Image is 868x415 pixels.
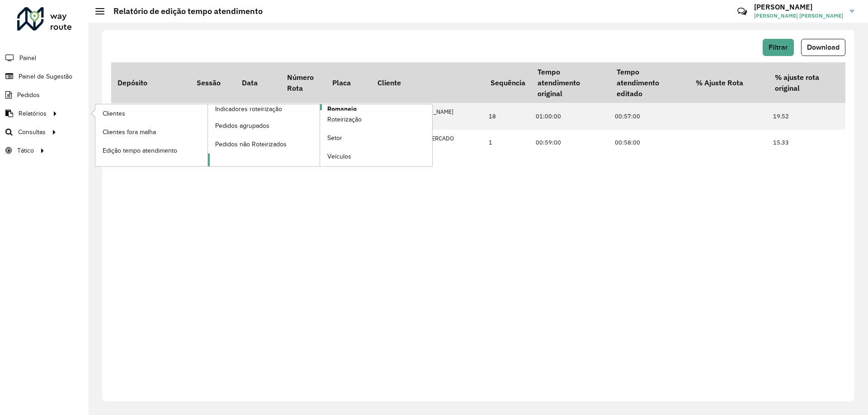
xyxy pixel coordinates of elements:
span: Veículos [327,152,351,161]
button: Filtrar [763,39,794,56]
span: Pedidos não Roteirizados [215,140,287,149]
a: Setor [320,129,432,147]
span: Roteirização [327,115,362,124]
a: Roteirização [320,111,432,129]
td: 12 [281,103,326,129]
th: Data [236,62,281,103]
span: Pedidos agrupados [215,121,269,131]
h2: Relatório de edição tempo atendimento [104,6,263,16]
a: Veículos [320,148,432,166]
td: 1225258 [190,103,236,129]
span: Pedidos [17,90,40,100]
th: % Ajuste Rota [689,62,769,103]
td: 97760034 - [PERSON_NAME] [PERSON_NAME] TR [371,103,484,129]
span: Clientes fora malha [103,127,156,137]
span: Edição tempo atendimento [103,146,177,155]
button: Download [801,39,845,56]
a: Clientes [95,104,208,122]
td: 00:58:00 [610,130,689,156]
td: 00:59:00 [531,130,610,156]
span: Painel de Sugestão [19,72,72,81]
span: Setor [327,133,342,143]
a: Romaneio [208,104,433,166]
span: Download [807,43,840,51]
a: Indicadores roteirização [95,104,320,166]
span: Tático [17,146,34,155]
th: Sessão [190,62,236,103]
span: Filtrar [769,43,788,51]
span: Indicadores roteirização [215,104,282,114]
div: Críticas? Dúvidas? Elogios? Sugestões? Entre em contato conosco! [629,3,724,27]
td: 19.52 [769,103,848,129]
a: Pedidos não Roteirizados [208,135,320,153]
td: [DATE] [236,103,281,129]
h3: [PERSON_NAME] [754,3,843,11]
th: Número Rota [281,62,326,103]
th: Tempo atendimento editado [610,62,689,103]
span: Relatórios [19,109,47,118]
th: Sequência [484,62,531,103]
a: Contato Rápido [732,2,752,21]
span: Clientes [103,109,125,118]
span: [PERSON_NAME] [PERSON_NAME] [754,12,843,20]
td: 18 [484,103,531,129]
a: Clientes fora malha [95,123,208,141]
th: Cliente [371,62,484,103]
td: 01:00:00 [531,103,610,129]
span: Romaneio [327,104,357,114]
td: 1 [484,130,531,156]
td: 00:57:00 [610,103,689,129]
a: Edição tempo atendimento [95,141,208,159]
a: Pedidos agrupados [208,117,320,135]
td: 15.33 [769,130,848,156]
span: Consultas [18,127,46,137]
td: GEW3E81 [326,103,371,129]
span: Painel [19,53,36,63]
td: CDD Jau [111,103,190,129]
th: Tempo atendimento original [531,62,610,103]
th: Placa [326,62,371,103]
th: % ajuste rota original [769,62,848,103]
th: Depósito [111,62,190,103]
